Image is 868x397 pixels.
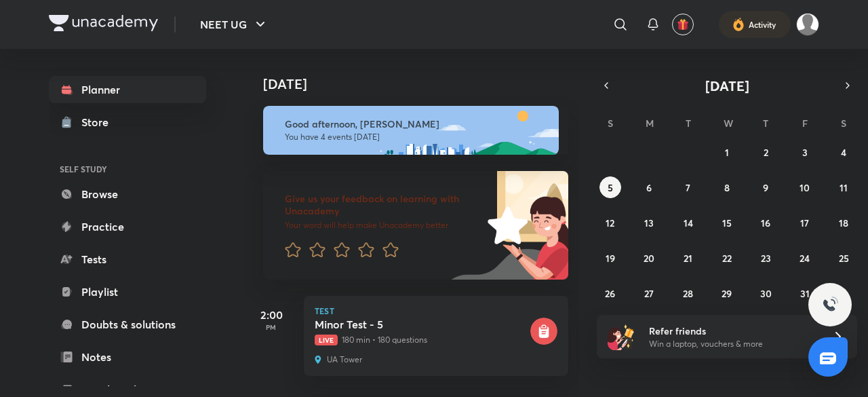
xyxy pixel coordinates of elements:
abbr: October 17, 2025 [800,216,809,229]
button: October 25, 2025 [833,247,854,269]
a: Playlist [49,278,206,305]
button: October 17, 2025 [794,212,816,233]
button: October 23, 2025 [755,247,776,269]
a: Planner [49,76,206,103]
abbr: October 10, 2025 [800,181,810,194]
abbr: October 21, 2025 [684,252,692,265]
a: Store [49,109,206,136]
abbr: October 30, 2025 [760,287,772,300]
a: Practice [49,213,206,240]
img: feedback_image [441,171,568,280]
abbr: October 29, 2025 [722,287,732,300]
button: October 6, 2025 [638,176,660,198]
abbr: October 6, 2025 [646,181,652,194]
h5: 2:00 [244,307,298,323]
button: October 13, 2025 [638,212,660,233]
abbr: October 20, 2025 [644,252,654,265]
button: October 22, 2025 [716,247,738,269]
img: Aman raj [796,13,819,36]
abbr: October 31, 2025 [800,287,810,300]
abbr: October 28, 2025 [683,287,693,300]
abbr: October 3, 2025 [802,146,808,159]
button: [DATE] [616,76,838,95]
button: October 11, 2025 [833,176,854,198]
button: October 18, 2025 [833,212,854,233]
h4: [DATE] [263,76,582,92]
img: activity [732,16,745,33]
abbr: Thursday [763,117,768,130]
h6: Give us your feedback on learning with Unacademy [285,193,483,217]
abbr: October 2, 2025 [764,146,768,159]
abbr: October 19, 2025 [606,252,615,265]
button: October 5, 2025 [599,176,621,198]
img: ttu [822,297,838,313]
button: October 8, 2025 [716,176,738,198]
button: October 24, 2025 [794,247,816,269]
button: October 2, 2025 [755,141,776,163]
p: 180 min • 180 questions [315,334,528,346]
a: Doubts & solutions [49,311,206,338]
a: Notes [49,343,206,371]
abbr: Wednesday [724,117,733,130]
img: Company Logo [49,15,158,31]
h6: Refer friends [649,324,816,338]
p: UA Tower [327,354,362,365]
button: October 15, 2025 [716,212,738,233]
span: [DATE] [705,77,749,95]
p: You have 4 events [DATE] [285,132,547,143]
abbr: October 8, 2025 [724,181,730,194]
img: avatar [677,18,689,31]
abbr: Monday [646,117,654,130]
abbr: October 16, 2025 [761,216,770,229]
button: NEET UG [192,11,277,38]
img: venue-location [315,354,321,365]
p: Your word will help make Unacademy better [285,220,483,231]
abbr: October 13, 2025 [644,216,654,229]
button: October 12, 2025 [599,212,621,233]
button: October 16, 2025 [755,212,776,233]
button: October 20, 2025 [638,247,660,269]
abbr: October 7, 2025 [686,181,690,194]
abbr: October 25, 2025 [839,252,849,265]
button: October 1, 2025 [716,141,738,163]
h6: Good afternoon, [PERSON_NAME] [285,118,547,130]
abbr: Saturday [841,117,846,130]
button: October 19, 2025 [599,247,621,269]
a: Browse [49,181,206,208]
abbr: October 11, 2025 [840,181,848,194]
button: October 29, 2025 [716,282,738,304]
abbr: October 9, 2025 [763,181,768,194]
button: avatar [672,14,694,35]
img: referral [608,323,635,350]
a: Tests [49,246,206,273]
button: October 26, 2025 [599,282,621,304]
button: October 21, 2025 [677,247,699,269]
abbr: October 15, 2025 [722,216,732,229]
abbr: October 27, 2025 [644,287,654,300]
button: October 31, 2025 [794,282,816,304]
button: October 7, 2025 [677,176,699,198]
abbr: October 4, 2025 [841,146,846,159]
p: Test [315,307,557,315]
abbr: Sunday [608,117,613,130]
abbr: October 5, 2025 [608,181,613,194]
abbr: Tuesday [686,117,691,130]
div: Store [81,114,117,130]
abbr: October 24, 2025 [800,252,810,265]
button: October 9, 2025 [755,176,776,198]
abbr: October 1, 2025 [725,146,729,159]
p: Win a laptop, vouchers & more [649,338,816,350]
abbr: October 22, 2025 [722,252,732,265]
button: October 3, 2025 [794,141,816,163]
a: Company Logo [49,15,158,35]
abbr: October 23, 2025 [761,252,771,265]
h6: SELF STUDY [49,157,206,181]
button: October 28, 2025 [677,282,699,304]
abbr: October 14, 2025 [684,216,693,229]
abbr: October 12, 2025 [606,216,614,229]
h5: Minor Test - 5 [315,318,528,331]
abbr: October 18, 2025 [839,216,848,229]
button: October 27, 2025 [638,282,660,304]
span: Live [315,335,338,345]
abbr: Friday [802,117,808,130]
